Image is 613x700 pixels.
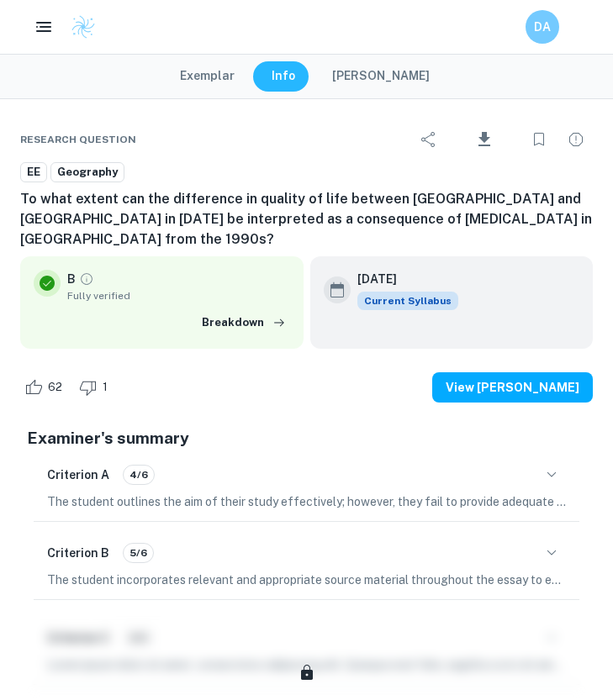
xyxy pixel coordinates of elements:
span: Current Syllabus [357,292,458,310]
button: [PERSON_NAME] [315,61,447,92]
span: 4/6 [124,467,154,482]
p: The student incorporates relevant and appropriate source material throughout the essay to effecti... [47,571,566,589]
button: Info [255,61,312,92]
h6: Criterion A [47,466,109,484]
h6: [DATE] [357,270,445,288]
div: Share [412,123,446,156]
img: Clastify logo [71,14,96,39]
a: EE [20,161,47,182]
a: Grade fully verified [79,271,94,287]
p: B [67,270,76,288]
div: Bookmark [522,123,556,156]
button: Breakdown [198,310,290,335]
button: View [PERSON_NAME] [432,372,593,403]
h6: Criterion B [47,544,109,562]
a: Clastify logo [61,14,96,39]
h6: DA [533,18,552,36]
span: 62 [39,379,71,396]
button: DA [526,10,559,44]
span: Fully verified [67,288,290,303]
div: Report issue [559,123,593,156]
p: The student outlines the aim of their study effectively; however, they fail to provide adequate c... [47,492,566,511]
div: This exemplar is based on the current syllabus. Feel free to refer to it for inspiration/ideas wh... [357,292,458,310]
span: 5/6 [124,545,153,561]
div: Like [20,374,71,401]
h6: To what extent can the difference in quality of life between [GEOGRAPHIC_DATA] and [GEOGRAPHIC_DA... [20,189,593,250]
button: Exemplar [163,61,251,92]
div: Download [449,118,519,161]
a: Geography [50,161,124,182]
span: 1 [93,379,117,396]
span: Research question [20,132,136,147]
div: Dislike [75,374,117,401]
span: EE [21,164,46,181]
span: Geography [51,164,124,181]
h5: Examiner's summary [27,426,586,450]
